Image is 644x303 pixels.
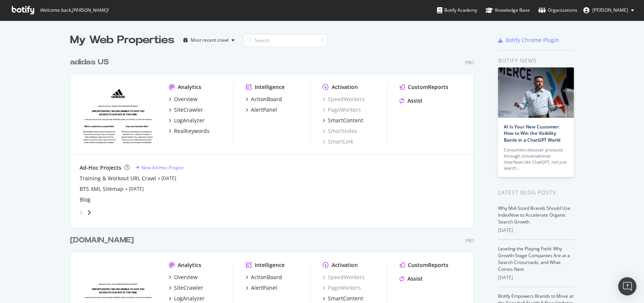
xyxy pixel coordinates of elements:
div: SiteCrawler [174,284,203,292]
div: SmartContent [328,117,363,124]
div: Analytics [178,83,201,91]
div: Pro [465,237,474,244]
div: Ad-Hoc Projects [80,164,121,172]
div: [DATE] [498,274,574,281]
div: Latest Blog Posts [498,188,574,197]
div: angle-left [77,206,86,219]
div: Intelligence [255,261,285,269]
div: AlertPanel [251,106,277,114]
a: ActionBoard [246,273,282,281]
div: Overview [174,95,197,103]
div: RealKeywords [174,127,210,135]
a: BTS XML Sitemap [80,185,124,193]
a: Overview [169,273,197,281]
a: Botify Chrome Plugin [498,36,559,44]
a: AlertPanel [246,106,277,114]
a: RealKeywords [169,127,210,135]
input: Search [244,34,327,47]
div: Knowledge Base [486,6,530,14]
a: SmartIndex [323,127,357,135]
a: [DOMAIN_NAME] [70,235,137,246]
a: Assist [400,275,423,283]
a: SpeedWorkers [323,95,365,103]
a: PageWorkers [323,284,361,292]
div: Botify news [498,56,574,65]
div: New Ad-Hoc Project [141,164,183,171]
a: CustomReports [400,83,448,91]
div: CustomReports [408,261,448,269]
a: CustomReports [400,261,448,269]
div: Assist [407,97,423,105]
a: SmartContent [323,117,363,124]
div: SiteCrawler [174,106,203,114]
div: adidas US [70,57,109,68]
div: [DATE] [498,227,574,234]
a: adidas US [70,57,112,68]
a: Assist [400,97,423,105]
div: Overview [174,273,197,281]
div: Botify Chrome Plugin [506,36,559,44]
a: SpeedWorkers [323,273,365,281]
div: My Web Properties [70,33,174,48]
a: SiteCrawler [169,284,203,292]
a: SiteCrawler [169,106,203,114]
div: Activation [332,261,358,269]
a: AlertPanel [246,284,277,292]
div: Open Intercom Messenger [618,277,636,295]
span: Welcome back, [PERSON_NAME] ! [40,7,108,13]
a: SmartLink [323,138,353,145]
a: New Ad-Hoc Project [136,164,183,171]
div: Pro [465,59,474,66]
img: adidas.com/us [80,83,157,145]
a: PageWorkers [323,106,361,114]
div: CustomReports [408,83,448,91]
div: Botify Academy [437,6,477,14]
a: LogAnalyzer [169,295,205,302]
div: LogAnalyzer [174,117,205,124]
button: Most recent crawl [180,34,238,46]
div: angle-right [86,209,92,216]
div: Organizations [538,6,577,14]
a: Training & Workout URL Crawl [80,175,156,182]
div: LogAnalyzer [174,295,205,302]
div: Activation [332,83,358,91]
div: AlertPanel [251,284,277,292]
a: ActionBoard [246,95,282,103]
a: AI Is Your New Customer: How to Win the Visibility Battle in a ChatGPT World [504,123,560,143]
span: Kate Fischer [592,7,628,13]
div: Assist [407,275,423,283]
div: ActionBoard [251,273,282,281]
div: Most recent crawl [191,38,229,42]
a: [DATE] [161,175,176,181]
div: Consumers discover products through conversational interfaces like ChatGPT, not just search… [504,147,568,171]
div: Analytics [178,261,201,269]
div: Intelligence [255,83,285,91]
a: Leveling the Playing Field: Why Growth-Stage Companies Are at a Search Crossroads, and What Comes... [498,245,570,272]
div: ActionBoard [251,95,282,103]
a: Blog [80,196,91,203]
button: [PERSON_NAME] [577,4,640,16]
div: [DOMAIN_NAME] [70,235,134,246]
a: SmartContent [323,295,363,302]
div: SmartContent [328,295,363,302]
a: Why Mid-Sized Brands Should Use IndexNow to Accelerate Organic Search Growth [498,205,570,225]
img: AI Is Your New Customer: How to Win the Visibility Battle in a ChatGPT World [498,67,574,118]
a: [DATE] [129,186,144,192]
a: Overview [169,95,197,103]
a: LogAnalyzer [169,117,205,124]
